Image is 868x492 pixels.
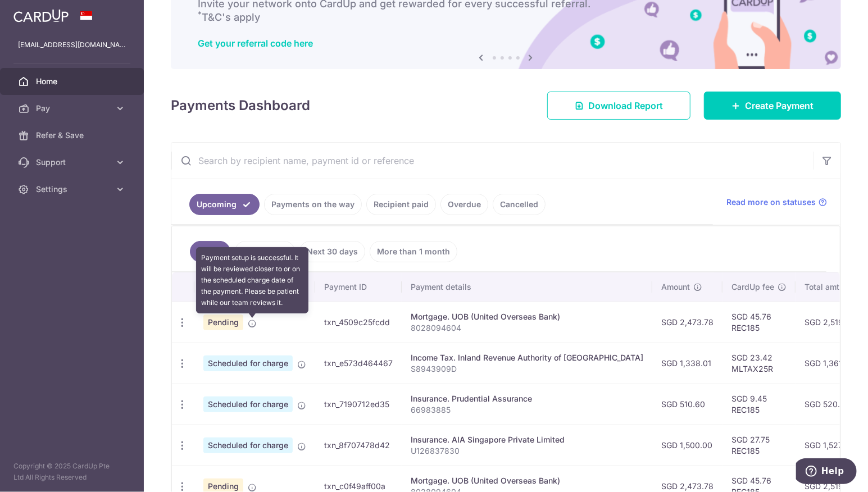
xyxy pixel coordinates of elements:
td: SGD 1,361.43 [796,343,864,384]
span: Total amt. [805,281,842,293]
a: Cancelled [493,194,546,215]
div: Income Tax. Inland Revenue Authority of [GEOGRAPHIC_DATA] [411,352,643,363]
td: txn_e573d464467 [315,343,402,384]
td: SGD 1,500.00 [652,425,722,466]
a: Get your referral code here [198,38,313,49]
a: Create Payment [704,92,841,120]
td: SGD 45.76 REC185 [722,302,796,343]
a: Payments on the way [264,194,362,215]
span: Amount [661,281,690,293]
p: S8943909D [411,363,643,375]
a: Upcoming [189,194,260,215]
a: Next 30 days [299,241,365,262]
th: Payment ID [315,272,402,302]
div: Mortgage. UOB (United Overseas Bank) [411,475,643,486]
td: SGD 520.05 [796,384,864,425]
span: Refer & Save [36,130,110,141]
div: Insurance. Prudential Assurance [411,393,643,404]
span: Scheduled for charge [203,438,293,453]
span: CardUp fee [731,281,774,293]
td: SGD 9.45 REC185 [722,384,796,425]
a: Next 7 days [235,241,295,262]
iframe: Opens a widget where you can find more information [796,458,857,486]
a: More than 1 month [370,241,457,262]
span: Pending [203,315,243,330]
td: SGD 1,527.75 [796,425,864,466]
td: SGD 23.42 MLTAX25R [722,343,796,384]
div: Payment setup is successful. It will be reviewed closer to or on the scheduled charge date of the... [196,247,308,313]
th: Payment details [402,272,652,302]
span: Scheduled for charge [203,397,293,412]
span: Create Payment [745,99,814,112]
td: SGD 2,519.54 [796,302,864,343]
div: Mortgage. UOB (United Overseas Bank) [411,311,643,322]
td: txn_7190712ed35 [315,384,402,425]
a: Download Report [547,92,690,120]
p: 66983885 [411,404,643,416]
td: SGD 2,473.78 [652,302,722,343]
input: Search by recipient name, payment id or reference [171,143,814,179]
h4: Payments Dashboard [171,95,310,116]
span: Home [36,76,110,87]
a: All [190,241,230,262]
a: Recipient paid [366,194,436,215]
a: Overdue [440,194,488,215]
td: txn_8f707478d42 [315,425,402,466]
td: SGD 1,338.01 [652,343,722,384]
p: U126837830 [411,445,643,457]
span: Pay [36,103,110,114]
div: Insurance. AIA Singapore Private Limited [411,434,643,445]
a: Read more on statuses [726,197,827,208]
img: CardUp [13,9,69,22]
p: [EMAIL_ADDRESS][DOMAIN_NAME] [18,39,126,51]
span: Settings [36,184,110,195]
td: SGD 27.75 REC185 [722,425,796,466]
td: txn_4509c25fcdd [315,302,402,343]
span: Read more on statuses [726,197,816,208]
p: 8028094604 [411,322,643,334]
span: Download Report [588,99,663,112]
span: Scheduled for charge [203,356,293,371]
span: Support [36,157,110,168]
td: SGD 510.60 [652,384,722,425]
